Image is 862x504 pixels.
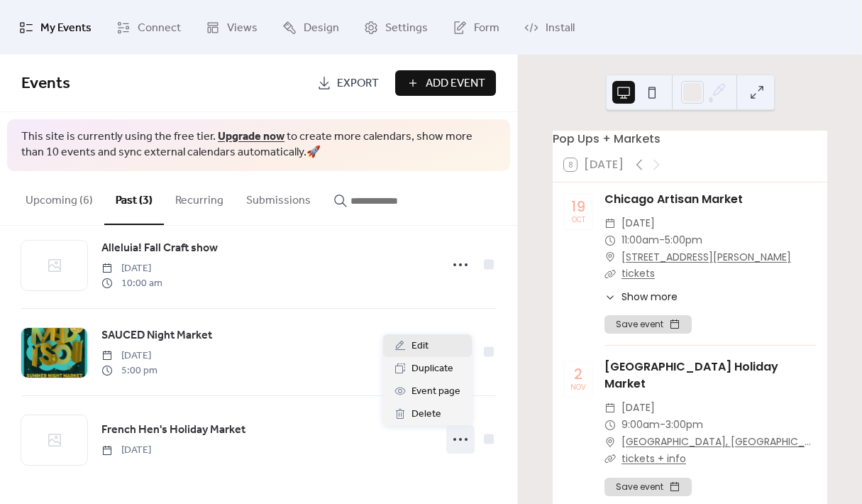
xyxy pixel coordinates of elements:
div: ​ [604,417,616,434]
span: - [660,417,665,434]
span: Edit [411,338,429,355]
span: Event page [411,383,460,400]
span: My Events [40,17,92,39]
span: Design [304,17,339,39]
span: This site is currently using the free tier. to create more calendars, show more than 10 events an... [21,129,496,161]
a: Install [514,6,585,49]
span: [DATE] [101,443,151,458]
a: Design [272,6,350,49]
span: Connect [138,17,181,39]
span: Add Event [426,75,485,92]
div: 2 [574,367,582,381]
div: ​ [604,290,616,305]
button: Add Event [395,70,496,96]
a: My Events [9,6,102,49]
div: Nov [570,384,586,391]
a: Views [195,6,268,49]
a: French Hen's Holiday Market [101,421,245,439]
div: ​ [604,265,616,283]
span: 9:00am [621,417,660,434]
div: ​ [604,232,616,249]
span: [DATE] [101,349,158,363]
span: Export [337,75,379,92]
span: Views [227,17,258,39]
div: ​ [604,434,616,451]
a: [STREET_ADDRESS][PERSON_NAME] [621,249,791,266]
button: Recurring [164,171,235,224]
button: Upcoming (6) [14,171,104,224]
span: Delete [411,406,441,423]
a: Export [306,70,389,96]
span: Duplicate [411,361,453,378]
span: [DATE] [621,400,655,417]
a: [GEOGRAPHIC_DATA], [GEOGRAPHIC_DATA], [GEOGRAPHIC_DATA] [621,434,816,451]
span: 11:00am [621,232,659,249]
div: Pop Ups + Markets [553,131,827,148]
span: Alleluia! Fall Craft show [101,240,218,257]
div: ​ [604,451,616,468]
span: [DATE] [621,215,655,232]
a: tickets [621,266,655,280]
a: SAUCED Night Market [101,327,212,345]
a: Settings [353,6,438,49]
span: French Hen's Holiday Market [101,422,245,439]
button: ​Show more [604,290,678,305]
span: SAUCED Night Market [101,327,212,344]
a: Form [442,6,510,49]
div: ​ [604,400,616,417]
span: 3:00pm [665,417,703,434]
button: Past (3) [104,171,164,225]
span: 5:00 pm [101,363,158,378]
a: Chicago Artisan Market [604,191,743,207]
div: 19 [571,199,585,214]
span: Show more [621,290,678,305]
a: Alleluia! Fall Craft show [101,239,218,258]
a: Connect [106,6,192,49]
button: Submissions [235,171,322,224]
span: 5:00pm [665,232,702,249]
span: Events [21,68,70,99]
a: Upgrade now [218,126,284,148]
a: [GEOGRAPHIC_DATA] Holiday Market [604,358,778,392]
span: - [659,232,665,249]
span: 10:00 am [101,276,162,291]
button: Save event [604,478,692,496]
div: Oct [572,217,585,224]
div: ​ [604,249,616,266]
span: Settings [385,17,428,39]
button: Save event [604,315,692,334]
span: Install [546,17,575,39]
span: Form [474,17,499,39]
div: ​ [604,215,616,232]
span: [DATE] [101,261,162,276]
a: tickets + info [621,451,686,466]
